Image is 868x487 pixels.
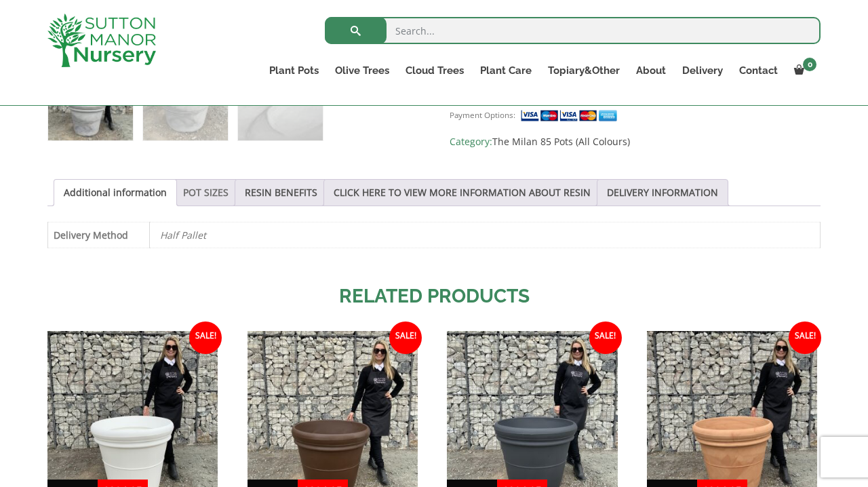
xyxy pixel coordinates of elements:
[492,135,630,148] a: The Milan 85 Pots (All Colours)
[389,322,422,354] span: Sale!
[261,61,327,80] a: Plant Pots
[64,180,167,206] a: Additional information
[245,180,317,206] a: RESIN BENEFITS
[48,222,150,248] th: Delivery Method
[786,61,821,80] a: 0
[803,58,816,71] span: 0
[472,61,540,80] a: Plant Care
[47,282,821,311] h2: Related products
[589,322,622,354] span: Sale!
[540,61,628,80] a: Topiary&Other
[731,61,786,80] a: Contact
[607,180,718,206] a: DELIVERY INFORMATION
[674,61,731,80] a: Delivery
[47,14,156,67] img: logo
[47,222,821,248] table: Product Details
[628,61,674,80] a: About
[450,134,821,150] span: Category:
[160,222,810,248] p: Half Pallet
[789,322,821,354] span: Sale!
[183,180,229,206] a: POT SIZES
[334,180,591,206] a: CLICK HERE TO VIEW MORE INFORMATION ABOUT RESIN
[327,61,397,80] a: Olive Trees
[520,109,622,123] img: payment supported
[325,17,821,44] input: Search...
[450,110,515,120] small: Payment Options:
[189,322,222,354] span: Sale!
[397,61,472,80] a: Cloud Trees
